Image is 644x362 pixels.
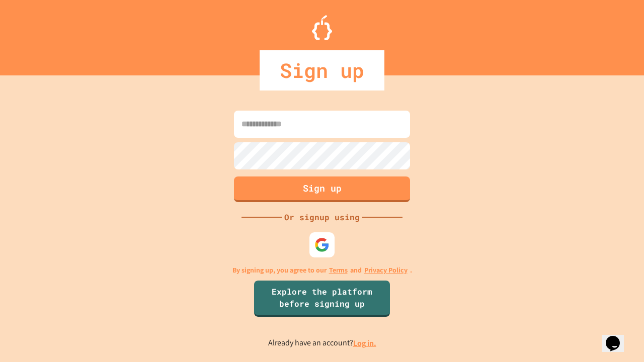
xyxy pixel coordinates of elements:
[329,265,348,276] a: Terms
[602,322,634,352] iframe: chat widget
[353,338,376,348] a: Log in.
[364,265,408,276] a: Privacy Policy
[234,176,410,202] button: Sign up
[312,15,332,40] img: Logo.svg
[232,265,412,276] p: By signing up, you agree to our and .
[260,50,384,90] div: Sign up
[560,278,634,321] iframe: chat widget
[314,237,330,252] img: google-icon.svg
[268,337,376,349] p: Already have an account?
[282,211,362,223] div: Or signup using
[254,281,390,317] a: Explore the platform before signing up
